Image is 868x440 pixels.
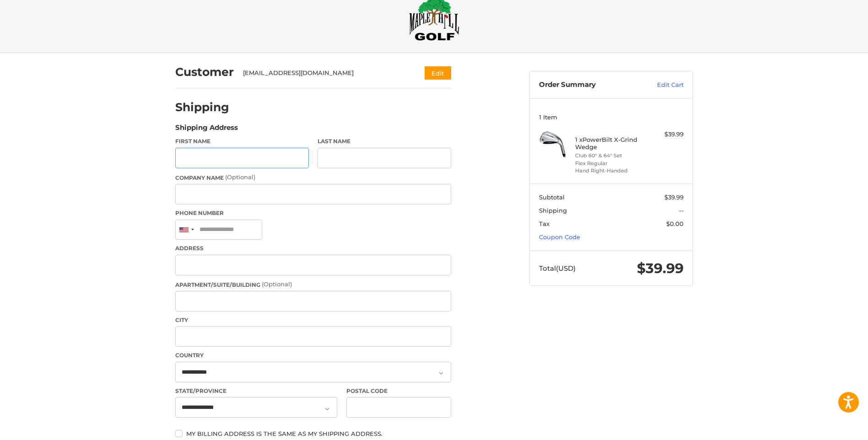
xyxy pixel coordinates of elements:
[664,193,684,201] span: $39.99
[175,173,451,182] label: Company Name
[679,207,684,214] span: --
[175,65,234,79] h2: Customer
[346,387,452,395] label: Postal Code
[647,130,684,139] div: $39.99
[175,209,451,217] label: Phone Number
[175,280,451,289] label: Apartment/Suite/Building
[175,351,451,360] label: Country
[539,264,576,273] span: Total (USD)
[318,137,451,145] label: Last Name
[425,66,451,80] button: Edit
[539,207,567,214] span: Shipping
[793,415,868,440] iframe: Google Customer Reviews
[176,220,197,240] div: United States: +1
[262,280,292,288] small: (Optional)
[539,80,637,90] h3: Order Summary
[575,167,645,175] li: Hand Right-Handed
[175,316,451,324] label: City
[637,80,684,90] a: Edit Cart
[175,244,451,252] label: Address
[175,123,238,137] legend: Shipping Address
[175,137,309,145] label: First Name
[539,233,580,241] a: Coupon Code
[175,430,451,437] label: My billing address is the same as my shipping address.
[637,260,684,277] span: $39.99
[539,193,565,201] span: Subtotal
[539,220,550,227] span: Tax
[575,152,645,160] li: Club 60° & 64° Set
[575,160,645,167] li: Flex Regular
[539,113,684,121] h3: 1 Item
[175,100,229,114] h2: Shipping
[225,173,255,181] small: (Optional)
[575,136,645,151] h4: 1 x PowerBilt X-Grind Wedge
[243,69,407,78] div: [EMAIL_ADDRESS][DOMAIN_NAME]
[175,387,337,395] label: State/Province
[666,220,684,227] span: $0.00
